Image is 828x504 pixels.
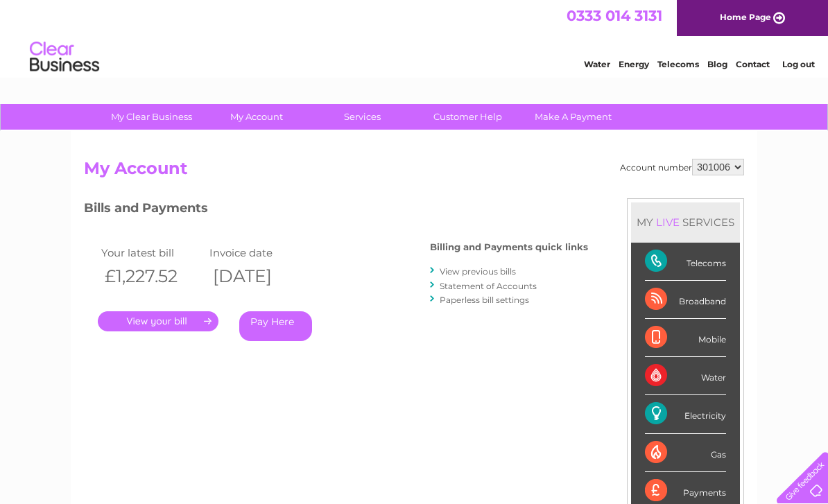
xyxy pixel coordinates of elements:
div: Electricity [645,395,726,433]
th: [DATE] [206,262,314,290]
div: Clear Business is a trading name of Verastar Limited (registered in [GEOGRAPHIC_DATA] No. 3667643... [87,8,743,67]
a: 0333 014 3131 [567,7,662,24]
div: LIVE [653,216,682,229]
th: £1,227.52 [98,262,206,290]
div: Mobile [645,319,726,357]
a: Telecoms [657,59,699,69]
a: Log out [782,59,815,69]
a: My Clear Business [94,104,209,130]
div: MY SERVICES [631,202,740,242]
a: Water [584,59,610,69]
a: My Account [200,104,314,130]
div: Account number [620,159,744,175]
a: Pay Here [239,311,312,341]
h4: Billing and Payments quick links [430,242,588,252]
a: Paperless bill settings [440,295,529,305]
a: . [98,311,218,331]
div: Telecoms [645,243,726,281]
h2: My Account [84,159,744,185]
a: Blog [707,59,727,69]
a: View previous bills [440,266,516,277]
div: Gas [645,434,726,472]
td: Invoice date [206,243,314,262]
h3: Bills and Payments [84,198,588,223]
a: Services [305,104,420,130]
a: Contact [736,59,770,69]
a: Make A Payment [516,104,630,130]
img: logo.png [29,36,100,78]
td: Your latest bill [98,243,206,262]
a: Energy [619,59,649,69]
div: Broadband [645,281,726,319]
div: Water [645,357,726,395]
a: Customer Help [411,104,525,130]
a: Statement of Accounts [440,281,537,291]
